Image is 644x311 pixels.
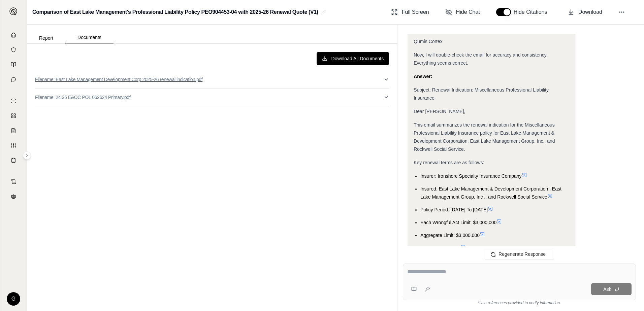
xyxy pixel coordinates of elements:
[514,8,551,16] span: Hide Citations
[420,245,460,251] span: Retention: $75,000
[420,220,496,225] span: Each Wrongful Act Limit: $3,000,000
[414,74,432,79] strong: Answer:
[402,8,429,16] span: Full Screen
[9,7,18,15] img: Expand sidebar
[32,6,318,18] h2: Comparison of East Lake Management's Professional Liability Policy PEO904453-04 with 2025-26 Rene...
[4,43,23,57] a: Documents Vault
[317,52,389,65] button: Download All Documents
[27,33,65,43] button: Report
[7,292,20,306] div: G
[4,109,23,123] a: Policy Comparisons
[23,151,31,160] button: Expand sidebar
[4,73,23,86] a: Chat
[443,5,483,19] button: Hide Chat
[420,207,488,212] span: Policy Period: [DATE] To [DATE]
[4,58,23,71] a: Prompt Library
[498,251,546,257] span: Regenerate Response
[420,186,561,200] span: Insured: East Lake Management & Development Corporation ; East Lake Management Group, Inc .; and ...
[4,175,23,188] a: Contract Analysis
[4,153,23,167] a: Coverage Table
[4,124,23,137] a: Claim Coverage
[35,76,202,83] p: Filename: East Lake Management Development Corp 2025-26 renewal indication.pdf
[4,94,23,108] a: Single Policy
[603,286,611,292] span: Ask
[388,5,432,19] button: Full Screen
[35,71,389,88] button: Filename: East Lake Management Development Corp 2025-26 renewal indication.pdf
[414,52,547,66] span: Now, I will double-check the email for accuracy and consistency. Everything seems correct.
[420,173,521,179] span: Insurer: Ironshore Specialty Insurance Company
[35,89,389,106] button: Filename: 24 25 E&OC POL 062624 Primary.pdf
[456,8,480,16] span: Hide Chat
[578,8,602,16] span: Download
[35,94,130,101] p: Filename: 24 25 E&OC POL 062624 Primary.pdf
[414,87,549,101] span: Subject: Renewal Indication: Miscellaneous Professional Liability Insurance
[565,5,605,19] button: Download
[420,233,480,238] span: Aggregate Limit: $3,000,000
[4,28,23,42] a: Home
[485,249,554,260] button: Regenerate Response
[7,5,20,18] button: Expand sidebar
[4,139,23,152] a: Custom Report
[414,39,443,44] span: Qumis Cortex
[4,190,23,203] a: Legal Search Engine
[414,160,484,165] span: Key renewal terms are as follows:
[414,109,465,114] span: Dear [PERSON_NAME],
[403,300,636,306] div: *Use references provided to verify information.
[591,283,632,295] button: Ask
[65,32,114,43] button: Documents
[414,122,555,152] span: This email summarizes the renewal indication for the Miscellaneous Professional Liability Insuran...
